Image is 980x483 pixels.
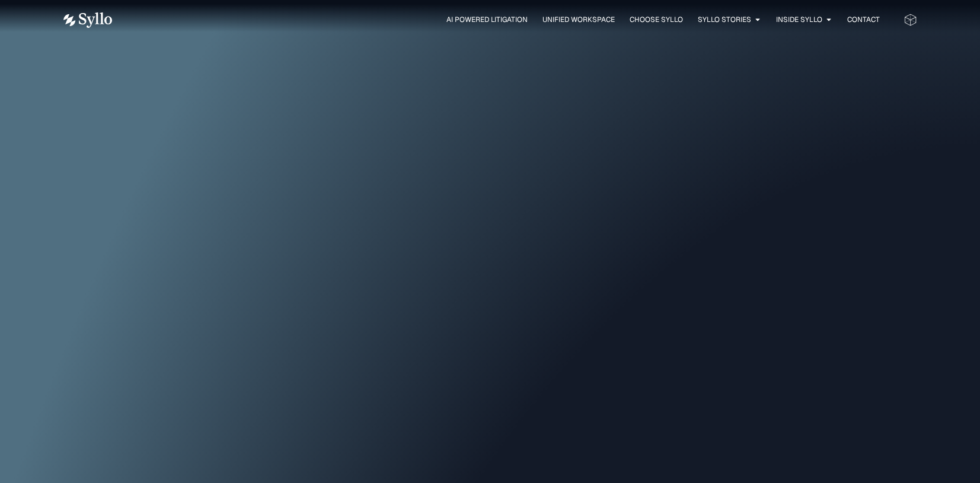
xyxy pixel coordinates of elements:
div: Menu Toggle [136,14,880,26]
a: Syllo Stories [698,14,751,25]
a: Unified Workspace [542,14,615,25]
nav: Menu [136,14,880,26]
a: AI Powered Litigation [446,14,528,25]
a: Contact [847,14,880,25]
a: Inside Syllo [776,14,822,25]
img: Vector [63,12,112,28]
a: Choose Syllo [630,14,683,25]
